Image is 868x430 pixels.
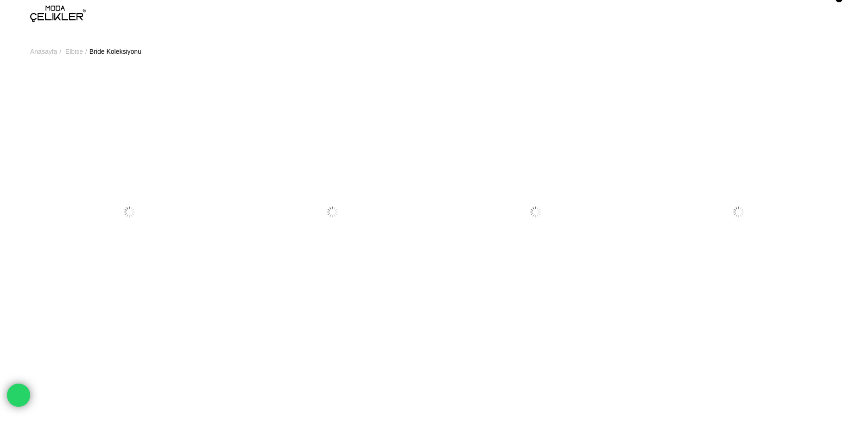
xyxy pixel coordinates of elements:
[89,28,141,75] a: Bride Koleksiyonu
[729,203,748,221] img: Kalın Askılı Göğüs Kısmı Bağlamalı Vitle Beyaz Kadın Mini Elbise 25Y338
[30,28,57,75] a: Anasayfa
[65,28,83,75] a: Elbise
[120,203,139,221] img: Askılı Göğüs Büzgülü Belden Oturtmalı Sayden Beyaz Kadın Elbise 25Y528
[526,203,545,221] img: Balon Kol Belden Oturtmalı Engle Beyaz Kadın Elbise 25Y521
[30,6,86,22] img: logo
[65,28,89,75] li: >
[30,28,64,75] li: >
[323,203,342,221] img: Kalın Askılı Kare Yaka Enual Beyaz Kadın Elbise 25Y522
